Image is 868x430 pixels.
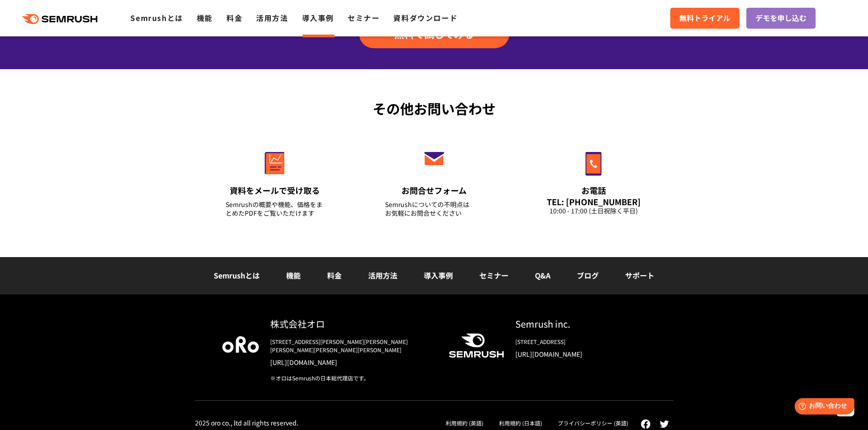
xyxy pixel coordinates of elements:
[197,12,213,23] a: 機能
[641,419,651,429] img: facebook
[368,270,397,281] a: 活用方法
[385,200,483,218] div: Semrushについての不明点は お気軽にお問合せください
[515,338,646,346] div: [STREET_ADDRESS]
[366,132,503,229] a: お問合せフォーム Semrushについての不明点はお気軽にお問合せください
[499,419,542,427] a: 利用規約 (日本語)
[787,395,858,420] iframe: Help widget launcher
[270,374,434,382] div: ※オロはSemrushの日本総代理店です。
[286,270,301,281] a: 機能
[226,200,324,218] div: Semrushの概要や機能、価格をまとめたPDFをご覧いただけます
[515,317,646,330] div: Semrush inc.
[577,270,599,281] a: ブログ
[256,12,288,23] a: 活用方法
[625,270,654,281] a: サポート
[270,338,434,354] div: [STREET_ADDRESS][PERSON_NAME][PERSON_NAME][PERSON_NAME][PERSON_NAME][PERSON_NAME]
[222,336,259,353] img: oro company
[479,270,508,281] a: セミナー
[544,207,643,215] div: 10:00 - 17:00 (土日祝除く平日)
[755,12,806,24] span: デモを申し込む
[446,419,483,427] a: 利用規約 (英語)
[348,12,380,23] a: セミナー
[424,270,453,281] a: 導入事例
[394,27,474,40] span: 無料で試してみる
[558,419,628,427] a: プライバシーポリシー (英語)
[544,197,643,207] div: TEL: [PHONE_NUMBER]
[327,270,342,281] a: 料金
[270,358,434,367] a: [URL][DOMAIN_NAME]
[535,270,550,281] a: Q&A
[746,8,816,29] a: デモを申し込む
[130,12,183,23] a: Semrushとは
[660,420,669,428] img: twitter
[206,132,343,229] a: 資料をメールで受け取る Semrushの概要や機能、価格をまとめたPDFをご覧いただけます
[670,8,740,29] a: 無料トライアル
[195,98,673,119] div: その他お問い合わせ
[195,419,298,427] div: 2025 oro co., ltd all rights reserved.
[302,12,334,23] a: 導入事例
[226,12,242,23] a: 料金
[515,349,646,359] a: [URL][DOMAIN_NAME]
[385,185,483,196] div: お問合せフォーム
[679,12,730,24] span: 無料トライアル
[393,12,457,23] a: 資料ダウンロード
[270,317,434,330] div: 株式会社オロ
[544,185,643,196] div: お電話
[226,185,324,196] div: 資料をメールで受け取る
[214,270,260,281] a: Semrushとは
